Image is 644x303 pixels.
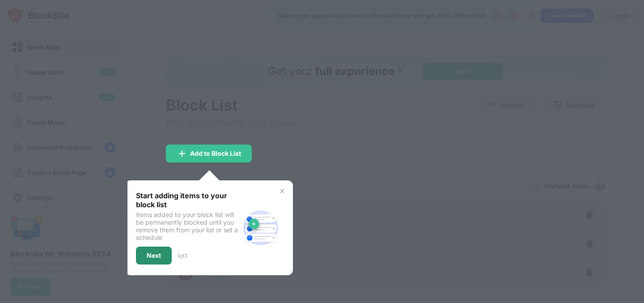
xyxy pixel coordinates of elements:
img: block-site.svg [239,206,282,249]
div: Add to Block List [190,150,241,157]
div: 1 of 3 [177,252,187,259]
div: Next [147,252,161,259]
div: Items added to your block list will be permanently blocked until you remove them from your list o... [136,211,239,241]
div: Start adding items to your block list [136,191,239,209]
img: x-button.svg [279,188,286,195]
